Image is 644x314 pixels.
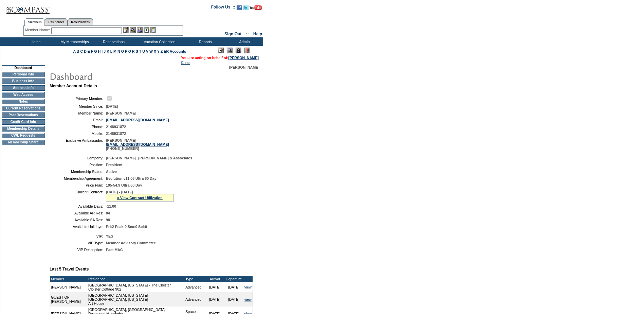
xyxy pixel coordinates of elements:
a: B [77,49,79,53]
td: [DATE] [205,292,224,307]
td: VIP Type: [52,241,103,245]
td: Email: [52,118,103,122]
a: view [244,297,252,301]
img: pgTtlDashboard.gif [49,69,185,83]
img: Log Concern/Member Elevation [244,48,250,53]
td: Type [184,276,205,282]
td: Reservations [93,37,132,46]
td: Member Name: [52,111,103,115]
td: Web Access [2,92,45,98]
span: Pri:2 Peak:0 Sec:0 Sel:0 [106,225,147,229]
td: [DATE] [224,282,243,292]
a: X [154,49,156,53]
a: ER Accounts [164,49,186,53]
span: 195-54.9 Ultra 60 Day [106,183,142,187]
a: H [98,49,101,53]
td: Membership Share [2,140,45,145]
span: [DATE] [106,104,118,108]
a: [EMAIL_ADDRESS][DOMAIN_NAME] [106,118,169,122]
span: [DATE] - [DATE] [106,190,133,194]
span: YES [106,234,113,238]
td: Membership Details [2,126,45,132]
img: Impersonate [236,48,241,53]
span: 2148931872 [106,132,126,136]
td: Member [50,276,87,282]
td: Advanced [184,292,205,307]
td: Personal Info [2,72,45,77]
td: Current Contract: [52,190,103,202]
a: M [113,49,116,53]
a: [PERSON_NAME] [228,56,259,60]
a: G [94,49,97,53]
img: b_edit.gif [123,27,129,33]
td: Membership Agreement: [52,176,103,180]
a: L [110,49,112,53]
a: Z [161,49,163,53]
td: Price Plan: [52,183,103,187]
a: Residences [45,18,68,25]
a: [EMAIL_ADDRESS][DOMAIN_NAME] [106,142,169,146]
td: Credit Card Info [2,119,45,125]
td: Dashboard [2,65,45,70]
b: Last 5 Travel Events [50,267,89,272]
span: [PERSON_NAME] [PHONE_NUMBER] [106,138,169,151]
img: Reservations [144,27,149,33]
a: » View Contract Utilization [117,196,163,200]
td: Reports [185,37,224,46]
img: View Mode [227,48,233,53]
td: Member Since: [52,104,103,108]
td: Available AR Res: [52,211,103,215]
td: [PERSON_NAME] [50,282,87,292]
td: Primary Member: [52,95,103,102]
span: -11.00 [106,204,116,208]
a: I [102,49,103,53]
a: Y [157,49,160,53]
a: O [121,49,124,53]
img: Follow us on Twitter [243,5,249,10]
td: Position: [52,163,103,167]
td: Address Info [2,85,45,91]
a: Follow us on Twitter [243,7,249,11]
td: Mobile: [52,132,103,136]
td: CWL Requests [2,133,45,138]
span: Active [106,170,117,174]
td: Past Reservations [2,112,45,118]
td: Follow Us :: [211,4,235,12]
a: U [142,49,145,53]
span: [PERSON_NAME], [PERSON_NAME] & Associates [106,156,192,160]
td: Admin [224,37,263,46]
td: Vacation Collection [132,37,185,46]
div: Member Name: [25,27,51,33]
a: D [84,49,87,53]
span: 2148931872 [106,125,126,129]
td: My Memberships [54,37,93,46]
td: Exclusive Ambassador: [52,138,103,151]
td: Departure [224,276,243,282]
a: F [91,49,93,53]
img: View [130,27,136,33]
img: Become our fan on Facebook [237,5,242,10]
span: Evolution v11.06 Ultra 60 Day [106,176,157,180]
span: [PERSON_NAME] [229,65,259,69]
span: Member Advisory Committee [106,241,156,245]
span: :: [246,32,249,36]
span: 98 [106,218,110,222]
span: [PERSON_NAME] [106,111,136,115]
a: Subscribe to our YouTube Channel [250,7,262,11]
a: Become our fan on Facebook [237,7,242,11]
img: b_calculator.gif [150,27,156,33]
img: Impersonate [137,27,143,33]
td: [DATE] [205,282,224,292]
td: Business Info [2,78,45,84]
a: Help [253,32,262,36]
td: [GEOGRAPHIC_DATA], [US_STATE] - The Cloister Cloister Cottage 902 [87,282,184,292]
td: Home [15,37,54,46]
a: Reservations [68,18,93,25]
span: You are acting on behalf of: [181,56,259,60]
a: V [146,49,148,53]
td: Arrival [205,276,224,282]
span: Past MAC [106,248,123,252]
td: [DATE] [224,292,243,307]
td: Advanced [184,282,205,292]
td: Available Days: [52,204,103,208]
